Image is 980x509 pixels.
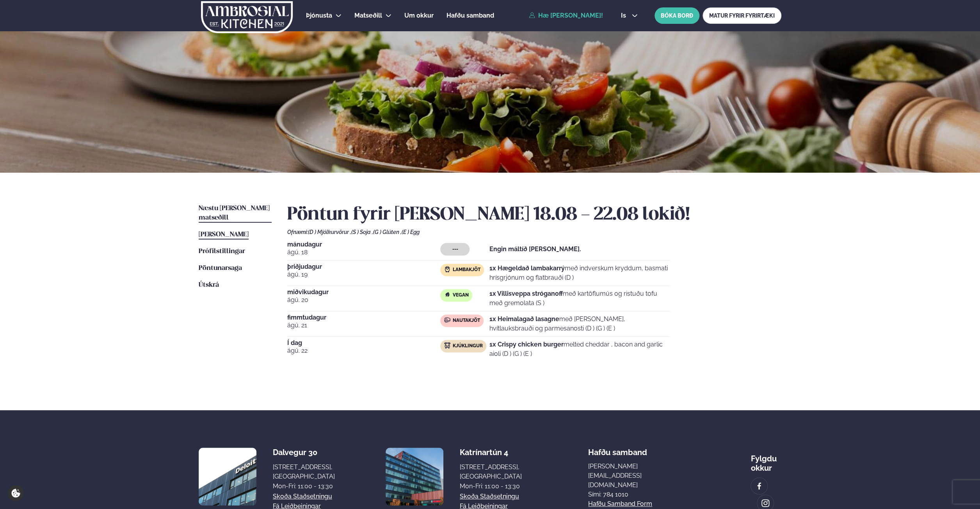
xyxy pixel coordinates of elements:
span: Lambakjöt [452,267,480,273]
img: chicken.svg [444,342,450,348]
span: (D ) Mjólkurvörur , [308,229,351,235]
a: Hafðu samband [446,11,494,20]
span: þriðjudagur [287,264,440,270]
a: MATUR FYRIR FYRIRTÆKI [703,7,781,24]
strong: 1x Villisveppa stróganoff [489,290,562,297]
span: mánudagur [287,241,440,248]
img: Vegan.svg [444,291,450,298]
div: Mon-Fri: 11:00 - 13:30 [273,482,335,491]
a: Hæ [PERSON_NAME]! [529,12,603,19]
a: Útskrá [199,280,219,290]
p: með indverskum kryddum, basmati hrísgrjónum og flatbrauði (D ) [489,264,670,282]
div: [STREET_ADDRESS], [GEOGRAPHIC_DATA] [273,463,335,481]
img: image alt [755,482,763,491]
span: fimmtudagur [287,314,440,321]
div: Mon-Fri: 11:00 - 13:30 [460,482,522,491]
img: logo [200,1,293,33]
span: (E ) Egg [402,229,420,235]
div: [STREET_ADDRESS], [GEOGRAPHIC_DATA] [460,463,522,481]
a: Þjónusta [306,11,332,20]
span: [PERSON_NAME] [199,231,249,238]
p: melted cheddar , bacon and garlic aioli (D ) (G ) (E ) [489,340,670,359]
a: Pöntunarsaga [199,264,242,273]
strong: 1x Hægeldað lambakarrý [489,264,564,272]
div: Fylgdu okkur [751,448,781,473]
span: --- [452,246,458,252]
span: Útskrá [199,282,219,288]
span: ágú. 21 [287,321,440,330]
span: ágú. 18 [287,248,440,257]
a: image alt [751,478,767,494]
a: Næstu [PERSON_NAME] matseðill [199,204,272,223]
img: image alt [761,499,770,508]
span: ágú. 19 [287,270,440,279]
span: Hafðu samband [588,441,647,457]
span: ágú. 20 [287,295,440,305]
span: Um okkur [404,12,434,19]
a: Prófílstillingar [199,247,245,256]
p: Sími: 784 1010 [588,490,684,499]
button: is [615,13,644,19]
a: Hafðu samband form [588,499,652,509]
span: (S ) Soja , [351,229,373,235]
span: Pöntunarsaga [199,265,242,271]
span: Vegan [452,292,468,298]
span: Kjúklingur [452,343,482,349]
span: Matseðill [354,12,382,19]
span: ágú. 22 [287,346,440,355]
img: image alt [386,448,443,505]
span: (G ) Glúten , [373,229,402,235]
a: Skoða staðsetningu [273,492,332,501]
strong: 1x Heimalagað lasagne [489,315,559,323]
p: með [PERSON_NAME], hvítlauksbrauði og parmesanosti (D ) (G ) (E ) [489,314,670,333]
img: Lamb.svg [444,266,450,272]
a: Um okkur [404,11,434,20]
span: Í dag [287,340,440,346]
strong: 1x Crispy chicken burger [489,341,563,348]
span: Hafðu samband [446,12,494,19]
strong: Engin máltíð [PERSON_NAME]. [489,245,581,253]
span: Prófílstillingar [199,248,245,255]
button: BÓKA BORÐ [655,7,699,24]
a: Matseðill [354,11,382,20]
a: Skoða staðsetningu [460,492,519,501]
span: is [621,13,628,19]
span: Næstu [PERSON_NAME] matseðill [199,205,270,221]
span: Þjónusta [306,12,332,19]
div: Dalvegur 30 [273,448,335,457]
a: Cookie settings [8,485,24,501]
span: Nautakjöt [452,318,480,324]
a: [PERSON_NAME] [199,230,249,239]
img: image alt [199,448,256,505]
p: með kartöflumús og ristuðu tofu með gremolata (S ) [489,289,670,308]
h2: Pöntun fyrir [PERSON_NAME] 18.08 - 22.08 lokið! [287,204,781,226]
span: miðvikudagur [287,289,440,295]
a: [PERSON_NAME][EMAIL_ADDRESS][DOMAIN_NAME] [588,462,684,490]
img: beef.svg [444,317,450,323]
div: Ofnæmi: [287,229,781,235]
div: Katrínartún 4 [460,448,522,457]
